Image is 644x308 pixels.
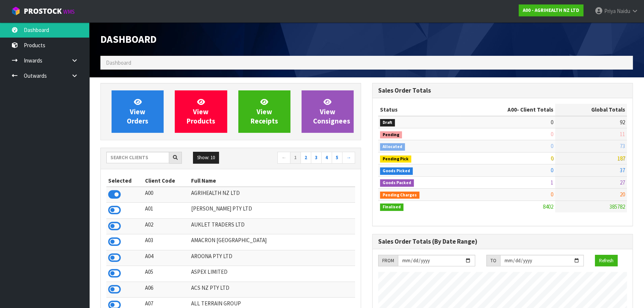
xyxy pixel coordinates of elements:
[106,59,131,66] span: Dashboard
[24,6,62,16] span: ProStock
[236,152,355,165] nav: Page navigation
[551,131,553,138] span: 0
[251,97,278,125] span: View Receipts
[555,104,627,116] th: Global Totals
[143,234,189,250] td: A03
[189,203,355,218] td: [PERSON_NAME] PTY LTD
[620,191,625,198] span: 20
[380,179,414,187] span: Goods Packed
[551,119,553,126] span: 0
[604,7,616,15] span: Priya
[620,119,625,126] span: 92
[143,218,189,234] td: A02
[380,155,411,163] span: Pending Pick
[617,155,625,162] span: 187
[127,97,148,125] span: View Orders
[313,97,350,125] span: View Consignees
[189,218,355,234] td: AUKLET TRADERS LTD
[617,7,630,15] span: Naidu
[620,142,625,150] span: 73
[302,90,354,133] a: ViewConsignees
[332,152,342,164] a: 5
[106,175,143,187] th: Selected
[311,152,322,164] a: 3
[609,203,625,210] span: 385782
[378,87,627,94] h3: Sales Order Totals
[187,97,215,125] span: View Products
[620,179,625,186] span: 27
[620,131,625,138] span: 11
[300,152,311,164] a: 2
[460,104,555,116] th: - Client Totals
[112,90,164,133] a: ViewOrders
[238,90,290,133] a: ViewReceipts
[189,266,355,282] td: ASPEX LIMITED
[486,255,500,267] div: TO
[378,104,460,116] th: Status
[189,175,355,187] th: Full Name
[595,255,618,267] button: Refresh
[551,142,553,150] span: 0
[620,167,625,174] span: 37
[189,250,355,266] td: AROONA PTY LTD
[143,250,189,266] td: A04
[551,179,553,186] span: 1
[380,167,413,175] span: Goods Picked
[551,167,553,174] span: 0
[193,152,219,164] button: Show: 10
[519,4,583,16] a: A00 - AGRIHEALTH NZ LTD
[378,255,398,267] div: FROM
[63,8,75,15] small: WMS
[321,152,332,164] a: 4
[378,238,627,245] h3: Sales Order Totals (By Date Range)
[175,90,227,133] a: ViewProducts
[551,155,553,162] span: 0
[543,203,553,210] span: 8402
[380,203,403,211] span: Finalised
[523,7,579,13] strong: A00 - AGRIHEALTH NZ LTD
[100,33,157,45] span: Dashboard
[380,143,405,151] span: Allocated
[143,203,189,218] td: A01
[508,106,517,113] span: A00
[290,152,301,164] a: 1
[380,131,402,139] span: Pending
[551,191,553,198] span: 0
[189,187,355,203] td: AGRIHEALTH NZ LTD
[106,152,169,163] input: Search clients
[143,187,189,203] td: A00
[189,282,355,297] td: ACS NZ PTY LTD
[143,282,189,297] td: A06
[11,6,20,16] img: cube-alt.png
[277,152,290,164] a: ←
[342,152,355,164] a: →
[189,234,355,250] td: AMACRON [GEOGRAPHIC_DATA]
[143,266,189,282] td: A05
[380,192,419,199] span: Pending Charges
[143,175,189,187] th: Client Code
[380,119,395,126] span: Draft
